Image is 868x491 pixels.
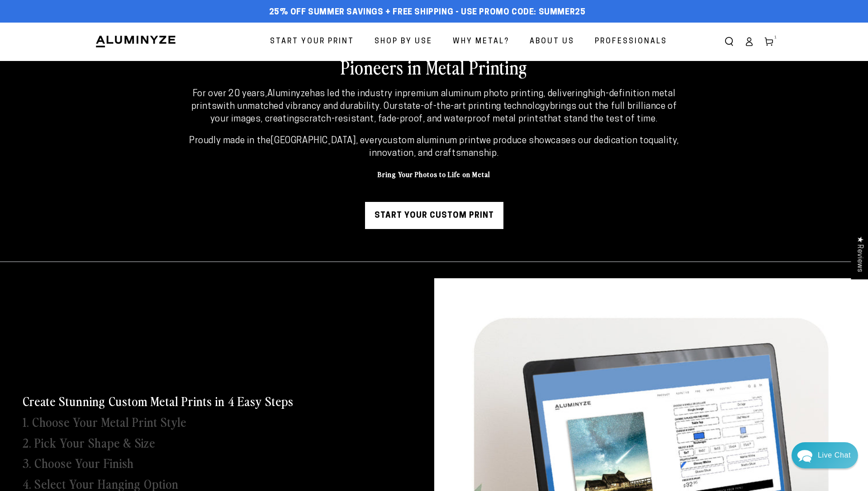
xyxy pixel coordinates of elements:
[378,169,490,179] strong: Bring Your Photos to Life on Metal
[851,229,868,279] div: Click to open Judge.me floating reviews tab
[269,8,586,18] span: 25% off Summer Savings + Free Shipping - Use Promo Code: SUMMER25
[368,30,439,54] a: Shop By Use
[23,434,155,450] h3: 2. Pick Your Shape & Size
[267,89,310,98] strong: Aluminyze
[719,32,739,51] summary: Search our site
[446,30,516,54] a: Why Metal?
[23,393,294,409] h3: Create Stunning Custom Metal Prints in 4 Easy Steps
[140,55,728,79] h2: Pioneers in Metal Printing
[595,35,667,48] span: Professionals
[774,34,777,41] span: 1
[375,35,432,48] span: Shop By Use
[299,115,544,124] strong: scratch-resistant, fade-proof, and waterproof metal prints
[270,136,356,145] strong: [GEOGRAPHIC_DATA]
[23,413,186,430] h3: 1. Choose Your Metal Print Style
[365,202,503,229] a: Start Your Custom Print
[184,88,684,126] p: For over 20 years, has led the industry in , delivering with unmatched vibrancy and durability. O...
[270,35,354,48] span: Start Your Print
[23,454,134,471] h3: 3. Choose Your Finish
[792,442,858,468] div: Chat widget toggle
[588,30,674,54] a: Professionals
[818,442,851,468] div: Contact Us Directly
[523,30,581,54] a: About Us
[398,102,550,111] strong: state-of-the-art printing technology
[530,35,574,48] span: About Us
[263,30,361,54] a: Start Your Print
[453,35,509,48] span: Why Metal?
[184,135,684,160] p: Proudly made in the , every we produce showcases our dedication to .
[383,136,480,145] strong: custom aluminum print
[403,89,544,98] strong: premium aluminum photo printing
